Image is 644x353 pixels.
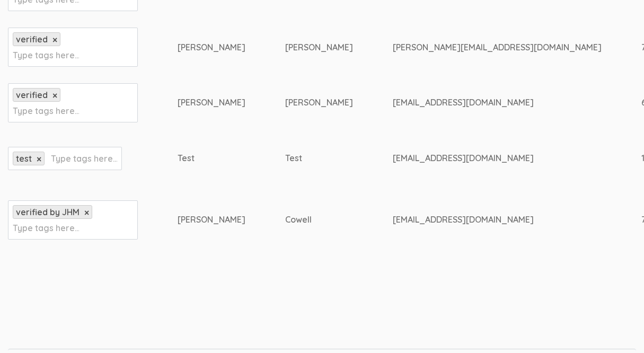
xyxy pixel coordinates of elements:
div: [PERSON_NAME] [178,41,245,54]
a: × [52,36,57,45]
div: [EMAIL_ADDRESS][DOMAIN_NAME] [393,152,602,164]
div: [PERSON_NAME] [178,96,245,109]
a: × [37,155,41,164]
input: Type tags here... [13,221,79,235]
a: × [84,208,89,217]
div: [PERSON_NAME][EMAIL_ADDRESS][DOMAIN_NAME] [393,41,602,54]
div: Test [178,152,245,164]
a: × [52,91,57,100]
input: Type tags here... [51,152,117,165]
div: [EMAIL_ADDRESS][DOMAIN_NAME] [393,96,602,109]
div: Cowell [285,214,353,226]
div: [PERSON_NAME] [178,214,245,226]
input: Type tags here... [13,104,79,118]
div: Test [285,152,353,164]
div: [PERSON_NAME] [285,41,353,54]
input: Type tags here... [13,48,79,62]
span: test [16,153,32,164]
span: verified [16,34,48,45]
div: [EMAIL_ADDRESS][DOMAIN_NAME] [393,214,602,226]
span: verified by JHM [16,207,80,217]
div: [PERSON_NAME] [285,96,353,109]
span: verified [16,90,48,100]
